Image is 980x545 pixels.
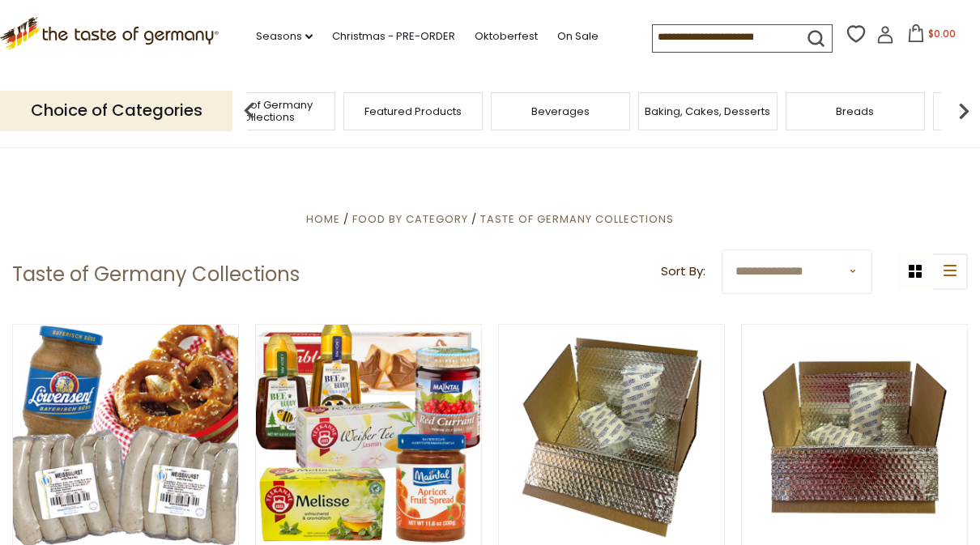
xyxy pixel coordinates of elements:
label: Sort By: [661,262,705,282]
a: Christmas - PRE-ORDER [332,28,455,45]
a: Taste of Germany Collections [201,99,330,123]
a: Featured Products [364,105,462,117]
a: Taste of Germany Collections [480,211,674,227]
a: Breads [836,105,874,117]
a: Baking, Cakes, Desserts [645,105,770,117]
img: previous arrow [233,95,266,127]
span: $0.00 [928,27,956,40]
h1: Taste of Germany Collections [12,262,300,287]
a: Food By Category [352,211,468,227]
a: Seasons [256,28,313,45]
a: Oktoberfest [475,28,538,45]
a: On Sale [557,28,599,45]
button: $0.00 [897,24,966,49]
a: Home [306,211,340,227]
a: Beverages [531,105,590,117]
img: next arrow [948,95,980,127]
